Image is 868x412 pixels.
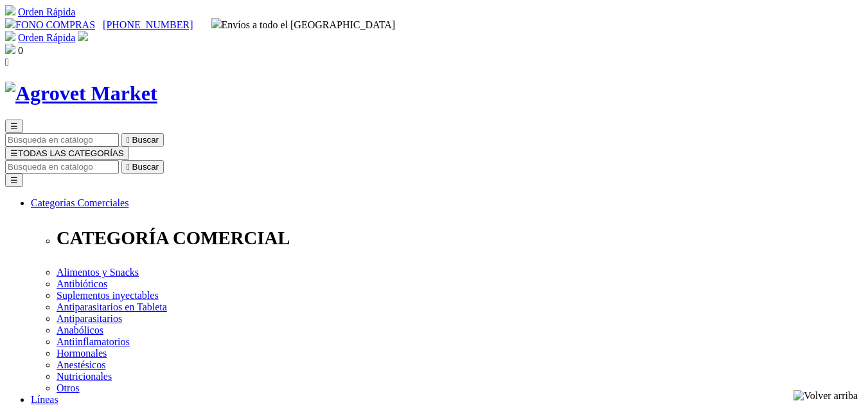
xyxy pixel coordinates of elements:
[5,31,15,41] img: shopping-cart.svg
[57,301,167,312] a: Antiparasitarios en Tableta
[78,31,88,41] img: user.svg
[57,336,130,347] a: Antiinflamatorios
[5,133,119,147] input: Buscar
[5,120,23,133] button: ☰
[10,121,18,131] span: ☰
[31,394,58,405] a: Líneas
[211,19,396,30] span: Envíos a todo el [GEOGRAPHIC_DATA]
[132,135,159,145] span: Buscar
[5,57,9,67] i: 
[5,19,95,30] a: FONO COMPRAS
[211,18,222,28] img: delivery-truck.svg
[57,371,112,382] a: Nutricionales
[5,147,129,160] button: ☰TODAS LAS CATEGORÍAS
[121,133,164,147] button:  Buscar
[57,267,139,278] a: Alimentos y Snacks
[5,18,15,28] img: phone.svg
[57,228,863,249] p: CATEGORÍA COMERCIAL
[57,278,107,289] a: Antibióticos
[103,19,193,30] a: [PHONE_NUMBER]
[127,162,130,172] i: 
[5,82,157,105] img: Agrovet Market
[57,325,103,336] a: Anabólicos
[18,32,75,43] a: Orden Rápida
[57,290,159,301] a: Suplementos inyectables
[57,313,122,324] a: Antiparasitarios
[5,174,23,187] button: ☰
[5,44,15,54] img: shopping-bag.svg
[132,162,159,172] span: Buscar
[10,148,18,158] span: ☰
[18,45,23,56] span: 0
[31,197,128,208] a: Categorías Comerciales
[121,160,164,174] button:  Buscar
[78,32,88,43] a: Acceda a su cuenta de cliente
[793,390,858,402] img: Volver arriba
[57,382,80,393] a: Otros
[18,6,75,17] a: Orden Rápida
[57,359,105,370] a: Anestésicos
[5,5,15,15] img: shopping-cart.svg
[127,135,130,145] i: 
[5,160,119,174] input: Buscar
[57,348,107,359] a: Hormonales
